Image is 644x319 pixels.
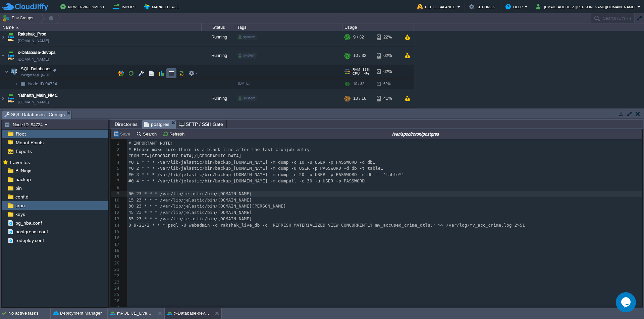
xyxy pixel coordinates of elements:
a: Root [14,131,27,137]
img: AMDAwAAAACH5BAEAAAAALAAAAAABAAEAAAICRAEAOw== [9,67,18,80]
div: 15 [111,229,121,235]
div: 25 [111,292,121,298]
span: Rakshak_Prod [18,32,46,39]
a: conf.d [14,194,30,200]
div: system [237,36,257,42]
span: 31% [363,69,370,73]
span: redeploy.conf [14,237,45,243]
div: system [237,54,257,60]
span: 55 23 * * * /var/lib/jelastic/bin/[DOMAIN_NAME] [128,216,252,221]
span: #0 1 * * * /var/lib/jelastic/bin/backup_[DOMAIN_NAME] -m dump -c 10 -u USER -p PASSWORD -d db1 [128,160,375,165]
span: PostgreSQL [DATE] [21,75,52,79]
div: 13 / 16 [353,91,366,109]
a: BitNinja [14,168,33,174]
div: 41% [377,91,398,109]
div: 5 [111,165,121,172]
span: cron [14,203,26,209]
span: SQL Databases : Configs [4,110,65,119]
iframe: chat widget [616,292,637,312]
button: Save [113,131,132,137]
div: system [237,97,257,103]
div: 10 / 32 [353,48,366,66]
a: keys [14,211,26,217]
button: Refill Balance [417,3,457,11]
div: 10 [111,197,121,204]
a: SQL DatabasesPostgreSQL [DATE] [20,68,53,73]
span: 45 23 * * * /var/lib/jelastic/bin/[DOMAIN_NAME] [128,210,252,215]
img: AMDAwAAAACH5BAEAAAAALAAAAAABAAEAAAICRAEAOw== [18,80,28,91]
span: postgres [144,120,169,129]
div: 21 [111,266,121,273]
div: 22 [111,273,121,279]
a: Node ID:94724 [28,83,58,88]
img: AMDAwAAAACH5BAEAAAAALAAAAAABAAEAAAICRAEAOw== [0,48,6,66]
button: [EMAIL_ADDRESS][PERSON_NAME][DOMAIN_NAME] [536,3,637,11]
div: Tags [235,23,342,31]
span: 4% [362,73,369,77]
span: [DOMAIN_NAME] [18,58,49,64]
button: mPOLICE_Live_DB [110,310,153,317]
span: 0 9-21/2 * * * psql -U webadmin -d rakshak_live_db -c "REFRESH MATERIALIZED VIEW CONCURRENTLY mv_... [128,223,525,228]
li: /var/spool/cron/postgres [142,120,176,128]
div: 12 [111,210,121,216]
img: AMDAwAAAACH5BAEAAAAALAAAAAABAAEAAAICRAEAOw== [6,48,15,66]
div: 22% [377,30,398,48]
div: Usage [343,23,414,31]
div: Running [202,30,235,48]
a: bin [14,185,23,191]
div: 7 [111,178,121,184]
a: Yatharth_Main_NMC [18,94,58,100]
div: 10 / 32 [353,80,364,91]
div: 62% [377,80,398,91]
div: 1 [111,140,121,147]
div: 14 [111,222,121,229]
a: postgresql.conf [14,229,49,235]
button: Node ID: 94724 [4,122,45,128]
div: 23 [111,279,121,286]
div: 62% [377,67,398,80]
a: pg_hba.conf [14,220,43,226]
span: SQL Databases [20,68,53,73]
span: Favorites [9,159,31,165]
div: 2 [111,147,121,153]
a: Mount Points [14,140,45,146]
span: Directories [115,120,138,128]
button: Env Groups [2,13,36,23]
div: 3 [111,153,121,159]
img: AMDAwAAAACH5BAEAAAAALAAAAAABAAEAAAICRAEAOw== [0,30,6,48]
div: Status [202,23,235,31]
a: Exports [14,148,33,154]
a: Favorites [9,160,31,165]
a: [DOMAIN_NAME] [18,100,49,107]
span: CPU [353,73,360,77]
span: RAM [353,69,360,73]
button: Refresh [163,131,186,137]
img: AMDAwAAAACH5BAEAAAAALAAAAAABAAEAAAICRAEAOw== [5,67,9,80]
div: 4 [111,159,121,166]
div: 17 [111,241,121,248]
a: backup [14,176,32,182]
a: x-Database-devops [18,51,56,58]
span: # Please make sure there is a blank line after the last cronjob entry. [128,147,312,152]
span: #0 2 * * * /var/lib/jelastic/bin/backup_[DOMAIN_NAME] -m dump -u USER -p PASSWORD -d db -t table1 [128,166,383,171]
button: Help [505,3,525,11]
div: Running [202,91,235,109]
div: 18 [111,247,121,254]
img: AMDAwAAAACH5BAEAAAAALAAAAAABAAEAAAICRAEAOw== [16,27,19,28]
button: Settings [469,3,497,11]
span: # IMPORTANT NOTE! [128,141,173,146]
button: Import [113,3,138,11]
button: Marketplace [144,3,181,11]
div: 9 [111,191,121,197]
div: 13 [111,216,121,222]
a: [DOMAIN_NAME] [18,39,49,46]
div: 9 / 32 [353,30,364,48]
